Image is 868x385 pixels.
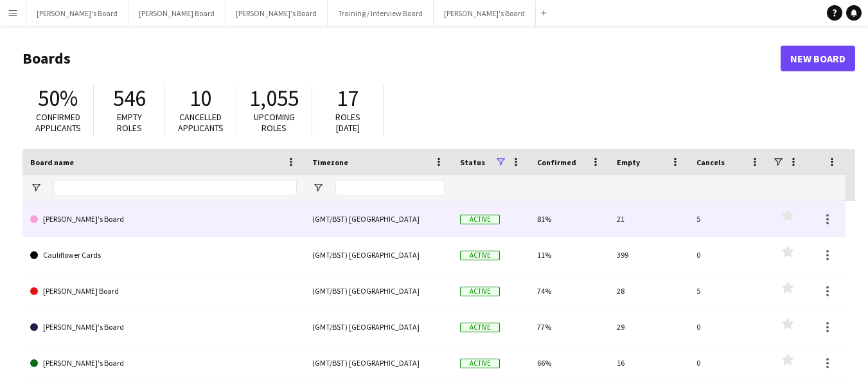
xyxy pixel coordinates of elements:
span: Active [460,215,500,224]
span: Upcoming roles [254,111,295,134]
div: 0 [689,345,768,381]
button: Training / Interview Board [328,1,434,26]
span: Cancels [696,157,725,167]
span: Confirmed applicants [35,111,81,134]
div: (GMT/BST) [GEOGRAPHIC_DATA] [305,237,452,273]
span: Active [460,251,500,260]
div: 0 [689,237,768,273]
span: 10 [190,84,211,112]
div: 66% [529,345,609,381]
span: 546 [113,84,146,112]
span: Confirmed [537,157,576,167]
a: Cauliflower Cards [30,237,297,273]
span: Status [460,157,485,167]
div: 11% [529,237,609,273]
span: Roles [DATE] [335,111,360,134]
a: [PERSON_NAME]'s Board [30,345,297,381]
div: (GMT/BST) [GEOGRAPHIC_DATA] [305,309,452,345]
button: Open Filter Menu [30,182,42,193]
span: Empty [617,157,640,167]
div: 5 [689,201,768,237]
a: [PERSON_NAME] Board [30,273,297,309]
div: 29 [609,309,689,345]
input: Board name Filter Input [53,180,297,195]
button: [PERSON_NAME]'s Board [26,1,128,26]
div: (GMT/BST) [GEOGRAPHIC_DATA] [305,345,452,381]
span: 17 [337,84,359,112]
button: [PERSON_NAME] Board [128,1,226,26]
div: 74% [529,273,609,309]
div: (GMT/BST) [GEOGRAPHIC_DATA] [305,201,452,237]
span: 1,055 [249,84,299,112]
span: Active [460,359,500,368]
span: Active [460,323,500,332]
span: Cancelled applicants [178,111,224,134]
div: 399 [609,237,689,273]
div: 0 [689,309,768,345]
button: [PERSON_NAME]'s Board [226,1,328,26]
a: New Board [781,46,855,71]
div: 77% [529,309,609,345]
a: [PERSON_NAME]'s Board [30,309,297,345]
input: Timezone Filter Input [335,180,445,195]
span: Empty roles [117,111,142,134]
span: Active [460,287,500,296]
a: [PERSON_NAME]'s Board [30,201,297,237]
div: (GMT/BST) [GEOGRAPHIC_DATA] [305,273,452,309]
button: [PERSON_NAME]'s Board [434,1,536,26]
span: 50% [38,84,78,112]
button: Open Filter Menu [312,182,324,193]
span: Board name [30,157,74,167]
span: Timezone [312,157,348,167]
div: 21 [609,201,689,237]
h1: Boards [22,49,781,68]
div: 81% [529,201,609,237]
div: 28 [609,273,689,309]
div: 5 [689,273,768,309]
div: 16 [609,345,689,381]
